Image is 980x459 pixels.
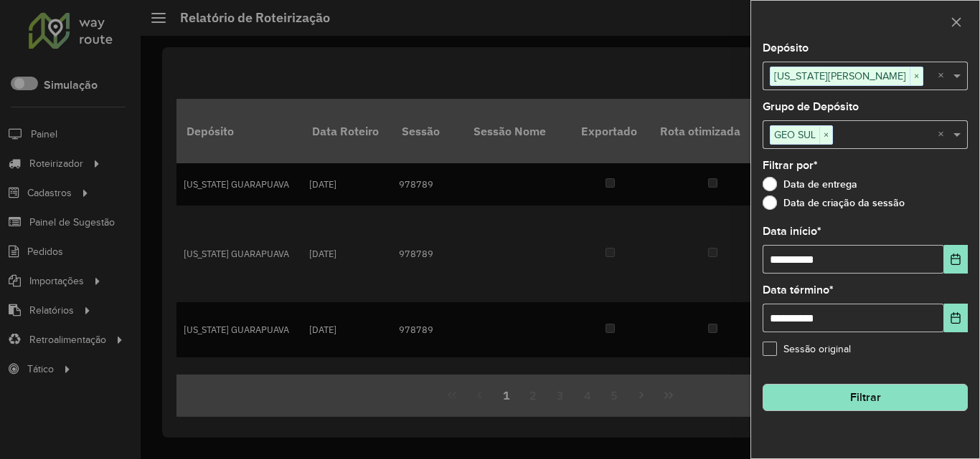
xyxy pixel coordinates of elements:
[819,127,832,144] span: ×
[910,68,923,85] span: ×
[763,195,905,210] label: Data de criação da sessão
[763,342,851,357] label: Sessão original
[938,67,950,84] span: Clear all
[763,384,968,411] button: Filtrar
[763,98,859,115] label: Grupo de Depósito
[763,223,821,240] label: Data início
[944,304,968,332] button: Choose Date
[944,245,968,274] button: Choose Date
[771,126,819,143] span: GEO SUL
[763,39,809,57] label: Depósito
[938,126,950,143] span: Clear all
[763,177,857,191] label: Data de entrega
[763,281,834,299] label: Data término
[771,67,910,84] span: [US_STATE][PERSON_NAME]
[763,157,818,174] label: Filtrar por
